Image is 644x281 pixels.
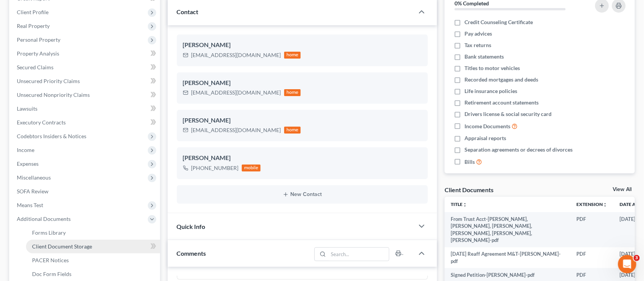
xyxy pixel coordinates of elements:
[11,60,160,74] a: Secured Claims
[183,78,422,88] div: [PERSON_NAME]
[26,240,160,253] a: Client Document Storage
[17,36,60,43] span: Personal Property
[191,126,281,134] div: [EMAIL_ADDRESS][DOMAIN_NAME]
[183,116,422,125] div: [PERSON_NAME]
[17,160,39,167] span: Expenses
[17,9,49,15] span: Client Profile
[32,229,66,236] span: Forms Library
[26,267,160,281] a: Doc Form Fields
[464,76,538,83] span: Recorded mortgages and deeds
[17,50,59,57] span: Property Analysis
[464,123,510,130] span: Income Documents
[284,52,301,59] div: home
[191,51,281,59] div: [EMAIL_ADDRESS][DOMAIN_NAME]
[183,154,422,163] div: [PERSON_NAME]
[191,164,239,172] div: [PHONE_NUMBER]
[284,127,301,134] div: home
[464,53,504,60] span: Bank statements
[451,201,467,207] a: Titleunfold_more
[17,119,66,126] span: Executory Contracts
[17,188,49,194] span: SOFA Review
[634,255,640,261] span: 3
[464,110,552,118] span: Drivers license & social security card
[17,91,90,98] span: Unsecured Nonpriority Claims
[17,64,53,70] span: Secured Claims
[576,201,607,207] a: Extensionunfold_more
[17,105,37,112] span: Lawsuits
[613,187,632,192] a: View All
[464,41,491,49] span: Tax returns
[177,223,205,230] span: Quick Info
[177,8,199,15] span: Contact
[32,271,71,277] span: Doc Form Fields
[32,243,92,250] span: Client Document Storage
[284,89,301,96] div: home
[11,116,160,129] a: Executory Contracts
[445,212,570,247] td: From Trust Acct-[PERSON_NAME], [PERSON_NAME], [PERSON_NAME], [PERSON_NAME], [PERSON_NAME], [PERSO...
[618,255,636,273] iframe: Intercom live chat
[445,186,494,194] div: Client Documents
[17,23,50,29] span: Real Property
[464,30,492,38] span: Pay advices
[464,134,506,142] span: Appraisal reports
[464,158,475,166] span: Bills
[11,74,160,88] a: Unsecured Priority Claims
[183,191,422,198] button: New Contact
[177,250,206,257] span: Comments
[570,247,613,268] td: PDF
[464,99,539,106] span: Retirement account statements
[17,174,51,181] span: Miscellaneous
[570,212,613,247] td: PDF
[17,147,34,153] span: Income
[463,203,467,207] i: unfold_more
[464,87,517,95] span: Life insurance policies
[11,102,160,116] a: Lawsuits
[183,41,422,50] div: [PERSON_NAME]
[603,203,607,207] i: unfold_more
[242,165,261,172] div: mobile
[11,47,160,60] a: Property Analysis
[17,133,86,139] span: Codebtors Insiders & Notices
[17,78,80,84] span: Unsecured Priority Claims
[191,89,281,96] div: [EMAIL_ADDRESS][DOMAIN_NAME]
[26,226,160,240] a: Forms Library
[26,253,160,267] a: PACER Notices
[17,216,71,222] span: Additional Documents
[17,202,43,208] span: Means Test
[11,185,160,198] a: SOFA Review
[464,18,533,26] span: Credit Counseling Certificate
[11,88,160,102] a: Unsecured Nonpriority Claims
[328,248,389,261] input: Search...
[464,146,573,154] span: Separation agreements or decrees of divorces
[464,64,520,72] span: Titles to motor vehicles
[445,247,570,268] td: [DATE] Reaff Agreement M&T-[PERSON_NAME]-pdf
[32,257,69,263] span: PACER Notices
